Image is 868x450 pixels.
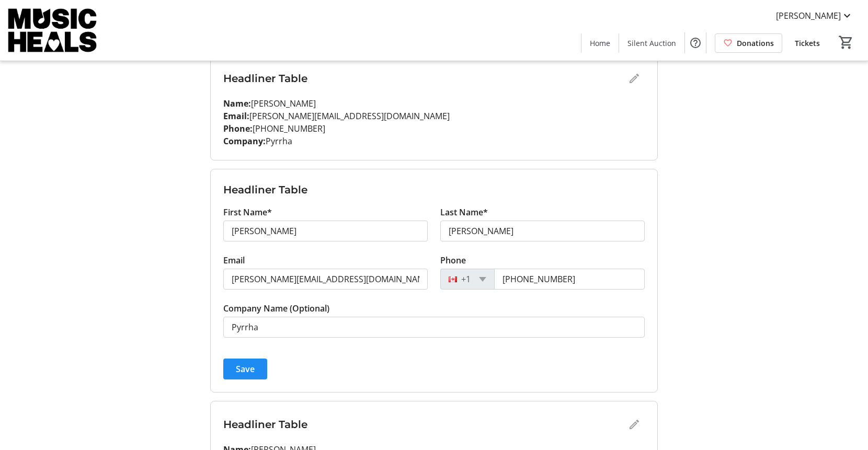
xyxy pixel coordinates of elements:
[581,33,619,53] a: Home
[223,182,645,198] h3: Headliner Table
[737,38,774,49] span: Donations
[223,254,245,267] label: Email
[223,122,645,135] p: [PHONE_NUMBER]
[440,206,488,218] label: Last Name*
[494,269,645,290] input: (506) 234-5678
[786,33,828,53] a: Tickets
[223,135,266,147] strong: Company:
[223,97,645,110] p: [PERSON_NAME]
[223,417,624,432] h3: Headliner Table
[223,98,251,109] strong: Name:
[223,71,624,86] h3: Headliner Table
[590,38,610,49] span: Home
[223,302,329,315] label: Company Name (Optional)
[223,110,645,122] p: [PERSON_NAME][EMAIL_ADDRESS][DOMAIN_NAME]
[6,4,99,56] img: Music Heals Charitable Foundation's Logo
[223,359,267,379] button: Save
[776,9,841,22] span: [PERSON_NAME]
[837,33,855,52] button: Cart
[440,254,466,267] label: Phone
[236,363,255,375] span: Save
[685,32,706,53] button: Help
[619,33,684,53] a: Silent Auction
[223,110,249,122] strong: Email:
[223,206,272,218] label: First Name*
[715,33,782,53] a: Donations
[768,7,862,24] button: [PERSON_NAME]
[223,123,253,134] strong: Phone:
[795,38,820,49] span: Tickets
[223,135,645,147] p: Pyrrha
[627,38,676,49] span: Silent Auction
